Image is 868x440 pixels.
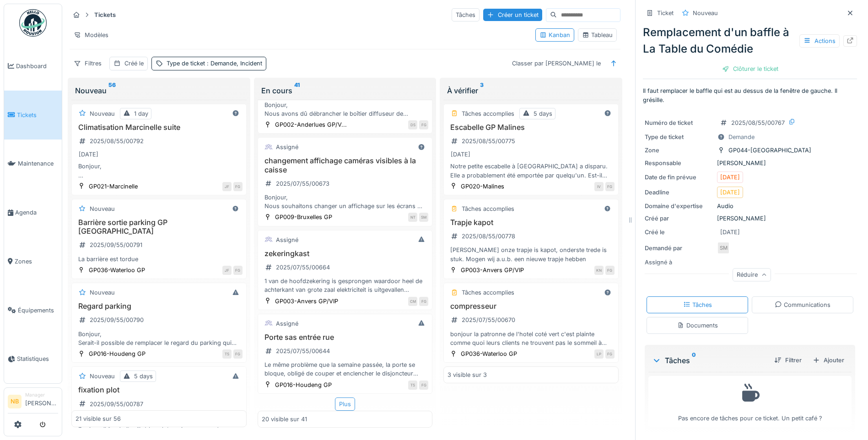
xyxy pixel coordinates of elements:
h3: compresseur [447,302,615,311]
a: Maintenance [4,140,62,188]
div: Filtrer [771,354,805,366]
div: Type de ticket [645,133,713,141]
div: [DATE] [720,188,740,197]
li: NB [8,395,22,408]
div: 1 van de hoofdzekering is gesprongen waardoor heel de achterkant van grote zaal elektriciteit is ... [262,277,429,294]
span: : Demande, Incident [205,60,262,67]
span: Zones [15,257,58,266]
a: NB Manager[PERSON_NAME] [8,392,58,413]
div: Audio [645,202,855,210]
div: GP036-Waterloo GP [89,266,145,274]
div: Documents [677,321,718,330]
div: DS [408,120,417,129]
div: Nouveau [90,109,115,118]
div: Bonjour, La société mr.refrigération est passée il y à maintenant un petit temps car de l'eau cou... [75,162,243,179]
div: [DATE] [79,150,98,159]
div: Domaine d'expertise [645,202,713,210]
div: 2025/09/55/00791 [90,241,142,249]
div: [PERSON_NAME] [645,159,855,167]
a: Statistiques [4,335,62,384]
div: Assigné [276,236,298,244]
h3: zekeringkast [262,249,429,258]
div: LP [594,349,604,359]
div: CM [408,297,417,306]
sup: 3 [480,85,484,96]
div: SM [717,241,730,254]
div: GP016-Houdeng GP [89,349,146,358]
div: GP020-Malines [461,182,504,191]
div: [DATE] [451,150,470,159]
div: 21 visible sur 56 [75,415,121,424]
a: Tickets [4,91,62,140]
div: Réduire [733,268,771,282]
a: Agenda [4,188,62,237]
div: Remplacement d'un baffle à La Table du Comédie [643,24,857,57]
div: 5 days [134,372,153,381]
span: Statistiques [17,354,58,363]
div: Assigné [276,319,298,328]
div: 20 visible sur 41 [262,415,307,424]
span: Dashboard [16,62,58,70]
div: GP036-Waterloo GP [461,349,517,358]
div: À vérifier [447,85,615,96]
div: GP016-Houdeng GP [275,381,332,389]
sup: 41 [294,85,300,96]
div: 1 day [134,109,148,118]
div: 5 days [534,109,552,118]
sup: 56 [108,85,116,96]
div: [PERSON_NAME] [645,214,855,223]
div: SM [419,213,428,222]
sup: 0 [692,355,696,366]
div: Modèles [70,28,113,42]
div: Nouveau [75,85,243,96]
h3: changement affichage caméras visibles à la caisse [262,156,429,174]
div: JF [222,266,232,275]
div: Créé le [645,228,713,236]
div: Demandé par [645,244,713,252]
div: GP021-Marcinelle [89,182,138,191]
h3: Regard parking [75,302,243,311]
div: Tâches accomplies [462,288,514,297]
div: Demande [728,133,755,141]
div: FG [233,266,243,275]
div: FG [419,120,428,129]
div: Assigné à [645,258,713,267]
div: FG [419,297,428,306]
div: [PERSON_NAME] onze trapje is kapot, onderste trede is stuk. Mogen wij a.u.b. een nieuwe trapje he... [447,246,615,263]
div: TS [408,381,417,390]
a: Équipements [4,286,62,335]
div: Tâches [683,300,712,309]
div: Communications [775,300,830,309]
div: FG [233,349,243,359]
span: Agenda [15,208,58,217]
div: Responsable [645,159,713,167]
div: Clôturer le ticket [718,63,782,75]
div: Ajouter [809,354,848,366]
strong: Tickets [91,11,119,19]
div: Actions [799,34,840,48]
div: GP003-Anvers GP/VIP [461,266,524,274]
div: Créé le [124,59,144,68]
div: Numéro de ticket [645,118,713,127]
a: Zones [4,237,62,286]
li: [PERSON_NAME] [25,392,58,411]
div: Nouveau [693,9,718,17]
div: NT [408,213,417,222]
div: [DATE] [720,228,740,236]
div: bonjour la patronne de l'hotel coté vert c'est plainte comme quoi leurs clients ne trouvent pas l... [447,330,615,347]
div: Filtres [70,57,106,70]
div: Bonjour, Serait-il possible de remplacer le regard du parking qui est cassé. Assez urgent. [75,330,243,347]
div: Zone [645,146,713,155]
div: 2025/08/55/00775 [462,137,515,145]
div: Assigné [276,143,298,151]
div: [DATE] [720,173,740,182]
div: Tâches [652,355,767,366]
div: Nouveau [90,204,115,213]
div: Classer par [PERSON_NAME] le [508,57,605,70]
div: Nouveau [90,372,115,381]
div: 2025/07/55/00644 [276,347,330,355]
div: FG [605,182,615,191]
div: FG [605,349,615,359]
div: 2025/08/55/00778 [462,232,515,241]
span: Tickets [17,111,58,119]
